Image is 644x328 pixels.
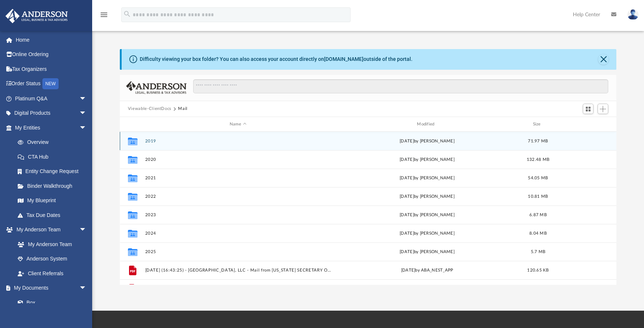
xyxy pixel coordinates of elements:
div: [DATE] by ABA_NEST_APP [334,267,520,274]
div: id [556,121,608,128]
button: 2019 [145,139,331,144]
a: Platinum Q&Aarrow_drop_down [5,91,98,106]
a: My Blueprint [10,193,94,208]
input: Search files and folders [193,79,609,93]
button: 2023 [145,213,331,217]
i: menu [100,10,108,19]
img: Anderson Advisors Platinum Portal [3,9,70,23]
a: Online Ordering [5,47,98,62]
span: 6.87 MB [529,213,547,217]
button: 2024 [145,231,331,236]
button: Close [598,54,609,65]
a: menu [100,14,108,19]
div: NEW [42,78,59,89]
span: arrow_drop_down [79,91,94,106]
div: Name [145,121,331,128]
a: Client Referrals [10,266,94,281]
span: 5.7 MB [531,250,546,254]
img: User Pic [627,9,638,20]
span: arrow_drop_down [79,106,94,121]
div: Modified [334,121,520,128]
span: 132.48 MB [527,158,549,162]
a: Entity Change Request [10,164,98,179]
a: My Anderson Teamarrow_drop_down [5,222,94,237]
i: search [123,10,131,18]
span: 10.81 MB [528,194,548,198]
a: Tax Due Dates [10,208,98,222]
a: Order StatusNEW [5,76,98,92]
span: arrow_drop_down [79,281,94,296]
span: 71.97 MB [528,139,548,143]
div: grid [120,132,616,284]
button: Mail [178,106,188,112]
a: Tax Organizers [5,62,98,76]
div: Difficulty viewing your box folder? You can also access your account directly on outside of the p... [140,55,412,63]
div: id [123,121,142,128]
span: 8.04 MB [529,231,547,235]
a: CTA Hub [10,149,98,164]
span: arrow_drop_down [79,120,94,135]
div: [DATE] by [PERSON_NAME] [334,156,520,163]
span: 120.65 KB [527,268,549,272]
div: [DATE] by [PERSON_NAME] [334,212,520,218]
div: [DATE] by [PERSON_NAME] [334,175,520,182]
span: arrow_drop_down [79,222,94,238]
button: Switch to Grid View [583,104,594,114]
div: [DATE] by [PERSON_NAME] [334,249,520,255]
a: Binder Walkthrough [10,179,98,193]
button: Viewable-ClientDocs [128,106,171,112]
button: [DATE] (16:43:25) - [GEOGRAPHIC_DATA], LLC - Mail from [US_STATE] SECRETARY OF STATE BUSINESS SER... [145,268,331,273]
span: 54.05 MB [528,176,548,180]
a: [DOMAIN_NAME] [324,56,363,62]
button: 2025 [145,249,331,254]
div: [DATE] by [PERSON_NAME] [334,138,520,145]
div: [DATE] by [PERSON_NAME] [334,193,520,200]
button: 2022 [145,194,331,199]
div: [DATE] by [PERSON_NAME] [334,230,520,237]
a: Overview [10,135,98,150]
a: My Anderson Team [10,237,90,252]
a: Box [10,295,90,310]
a: Home [5,32,98,47]
button: 2020 [145,157,331,162]
button: Add [598,104,609,114]
a: My Documentsarrow_drop_down [5,281,94,296]
a: My Entitiesarrow_drop_down [5,120,98,135]
div: Size [523,121,553,128]
a: Digital Productsarrow_drop_down [5,106,98,121]
a: Anderson System [10,252,94,266]
button: 2021 [145,176,331,180]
